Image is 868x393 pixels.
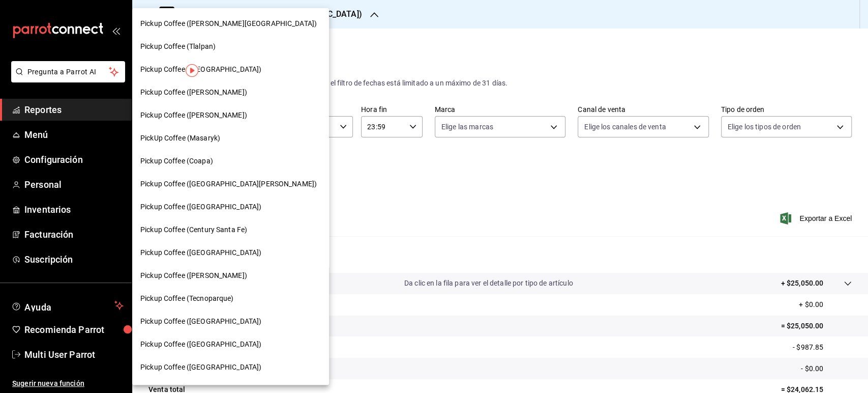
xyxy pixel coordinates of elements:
span: Pickup Coffee ([PERSON_NAME]) [140,270,247,281]
div: Pickup Coffee ([GEOGRAPHIC_DATA][PERSON_NAME]) [132,173,329,195]
span: Pickup Coffee ([GEOGRAPHIC_DATA]) [140,316,261,327]
span: Pickup Coffee ([PERSON_NAME]) [140,110,247,121]
div: Pickup Coffee ([GEOGRAPHIC_DATA]) [132,58,329,81]
span: Pickup Coffee ([PERSON_NAME]) [140,87,247,98]
div: Pickup Coffee ([GEOGRAPHIC_DATA]) [132,310,329,333]
div: Pickup Coffee ([GEOGRAPHIC_DATA]) [132,356,329,379]
span: Pickup Coffee (Coapa) [140,156,213,166]
div: Pickup Coffee ([PERSON_NAME][GEOGRAPHIC_DATA]) [132,12,329,35]
span: Pickup Coffee ([GEOGRAPHIC_DATA]) [140,247,261,258]
div: Pickup Coffee ([PERSON_NAME]) [132,81,329,104]
span: Pickup Coffee (Tecnoparque) [140,293,234,304]
span: Pickup Coffee (Tlalpan) [140,41,216,52]
span: Pickup Coffee ([GEOGRAPHIC_DATA]) [140,362,261,373]
span: Pickup Coffee ([GEOGRAPHIC_DATA]) [140,202,261,212]
div: Pickup Coffee ([PERSON_NAME]) [132,264,329,287]
div: Pickup Coffee (Tecnoparque) [132,287,329,310]
div: Pickup Coffee ([GEOGRAPHIC_DATA]) [132,241,329,264]
div: Pickup Coffee (Coapa) [132,150,329,173]
span: Pickup Coffee ([GEOGRAPHIC_DATA]) [140,64,261,75]
span: Pickup Coffee ([GEOGRAPHIC_DATA][PERSON_NAME]) [140,179,317,189]
div: Pickup Coffee ([GEOGRAPHIC_DATA]) [132,333,329,356]
div: Pickup Coffee (Tlalpan) [132,35,329,58]
div: Pickup Coffee ([GEOGRAPHIC_DATA]) [132,195,329,218]
span: PickUp Coffee (Masaryk) [140,133,220,144]
img: Tooltip marker [186,64,198,77]
div: Pickup Coffee ([PERSON_NAME]) [132,104,329,127]
span: Pickup Coffee ([GEOGRAPHIC_DATA]) [140,339,261,350]
span: Pickup Coffee ([PERSON_NAME][GEOGRAPHIC_DATA]) [140,18,317,29]
span: Pickup Coffee (Century Santa Fe) [140,224,247,235]
div: Pickup Coffee (Century Santa Fe) [132,218,329,241]
div: PickUp Coffee (Masaryk) [132,127,329,150]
